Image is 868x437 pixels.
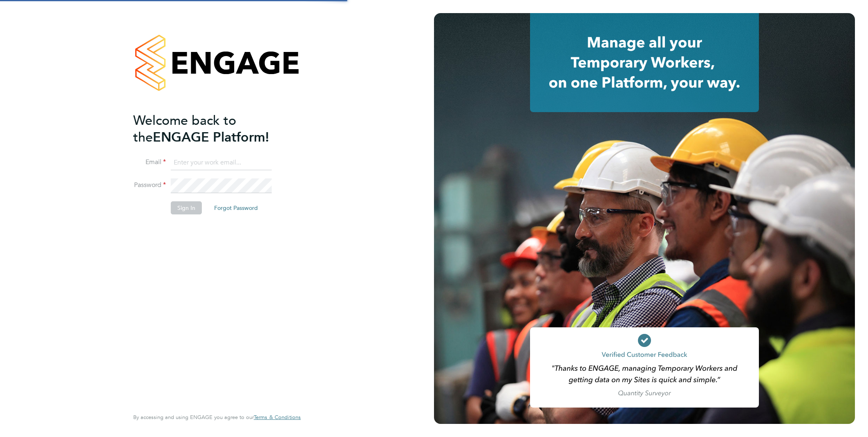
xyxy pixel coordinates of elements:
a: Terms & Conditions [254,414,301,421]
span: Welcome back to the [133,113,236,145]
h2: ENGAGE Platform! [133,112,293,146]
label: Email [133,158,166,167]
span: Terms & Conditions [254,414,301,421]
button: Sign In [171,201,202,214]
label: Password [133,181,166,189]
input: Enter your work email... [171,155,272,170]
button: Forgot Password [208,201,264,214]
span: By accessing and using ENGAGE you agree to our [133,414,301,421]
